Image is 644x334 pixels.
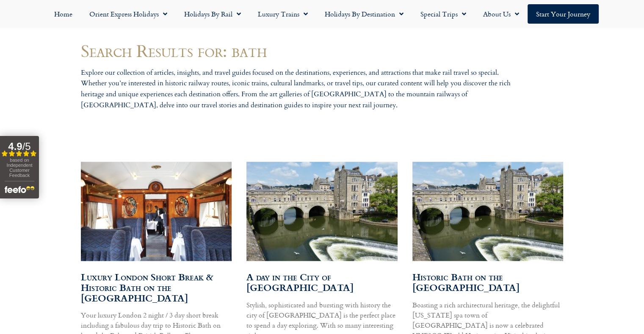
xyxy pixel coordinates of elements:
[46,4,81,24] a: Home
[412,270,520,294] a: Historic Bath on the [GEOGRAPHIC_DATA]
[4,4,640,24] nav: Menu
[249,4,316,24] a: Luxury Trains
[81,68,521,111] p: Explore our collection of articles, insights, and travel guides focused on the destinations, expe...
[528,4,599,24] a: Start your Journey
[316,4,412,24] a: Holidays by Destination
[412,4,475,24] a: Special Trips
[475,4,528,24] a: About Us
[81,270,213,305] a: Luxury London Short Break & Historic Bath on the [GEOGRAPHIC_DATA]
[81,4,176,24] a: Orient Express Holidays
[176,4,249,24] a: Holidays by Rail
[246,270,354,294] a: A day in the City of [GEOGRAPHIC_DATA]
[81,42,564,59] h1: Search Results for: bath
